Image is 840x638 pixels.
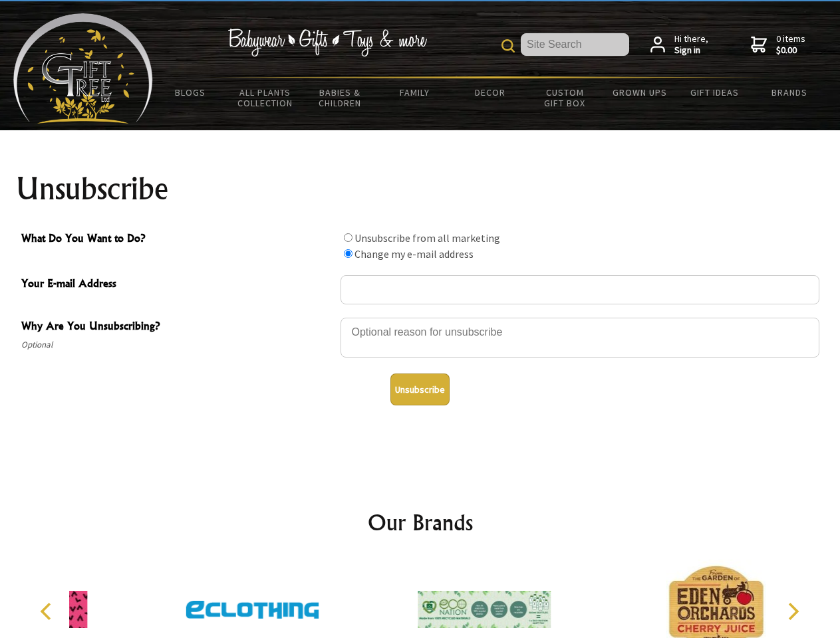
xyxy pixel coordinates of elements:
a: Babies & Children [303,78,378,117]
input: Site Search [521,33,629,56]
a: Decor [452,78,527,106]
img: Babyware - Gifts - Toys and more... [13,13,153,124]
button: Unsubscribe [390,373,450,405]
a: Brands [752,78,827,106]
label: Change my e-mail address [354,247,474,261]
a: Grown Ups [602,78,677,106]
a: 0 items$0.00 [751,33,805,56]
span: 0 items [776,33,805,56]
a: Gift Ideas [677,78,752,106]
span: Hi there, [674,33,708,56]
a: BLOGS [153,78,228,106]
strong: Sign in [674,45,708,56]
input: What Do You Want to Do? [344,233,352,242]
textarea: Why Are You Unsubscribing? [341,318,819,358]
span: Optional [21,337,334,353]
h1: Unsubscribe [16,173,825,205]
label: Unsubscribe from all marketing [354,231,500,245]
button: Next [778,597,807,626]
a: All Plants Collection [228,78,303,117]
span: Why Are You Unsubscribing? [21,318,334,337]
span: Your E-mail Address [21,275,334,294]
img: product search [501,39,515,53]
a: Hi there,Sign in [650,33,708,56]
input: What Do You Want to Do? [344,249,352,258]
button: Previous [33,597,63,626]
a: Custom Gift Box [527,78,603,117]
a: Family [378,78,453,106]
input: Your E-mail Address [341,275,819,304]
h2: Our Brands [27,506,814,538]
img: Babywear - Gifts - Toys & more [227,29,427,56]
span: What Do You Want to Do? [21,230,334,249]
strong: $0.00 [776,45,805,56]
